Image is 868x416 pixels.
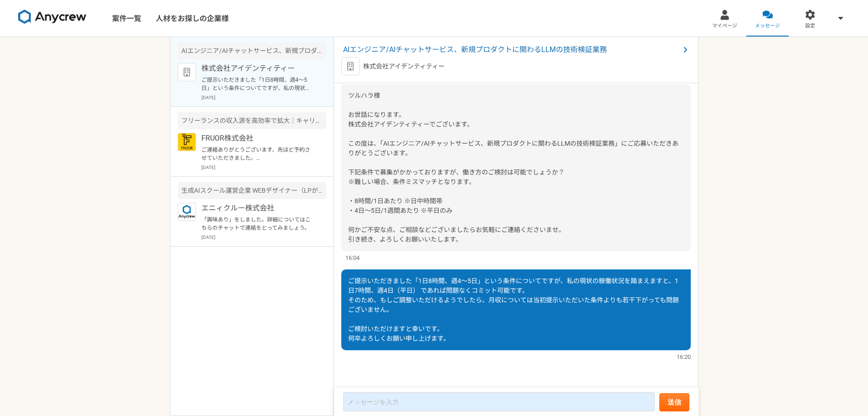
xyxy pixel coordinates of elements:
p: 株式会社アイデンティティー [363,62,445,71]
p: 株式会社アイデンティティー [201,63,314,74]
button: 送信 [659,393,689,411]
img: FRUOR%E3%83%AD%E3%82%B3%E3%82%99.png [178,133,196,151]
p: 「興味あり」をしました。詳細についてはこちらのチャットで連絡をとってみましょう。 [201,216,314,232]
p: [DATE] [201,164,326,171]
p: [DATE] [201,94,326,101]
p: エニィクルー株式会社 [201,203,314,214]
span: ご提示いただきました「1日8時間、週4〜5日」という条件についてですが、私の現状の稼働状況を踏まえますと、1日7時間、週4日（平日） であれば問題なくコミット可能です。 そのため、もしご調整いた... [348,277,679,342]
img: default_org_logo-42cde973f59100197ec2c8e796e4974ac8490bb5b08a0eb061ff975e4574aa76.png [178,63,196,81]
span: ツルハラ様 お世話になります。 株式会社アイデンティティーでございます。 この度は、「AIエンジニア/AIチャットサービス、新規プロダクトに関わるLLMの技術検証業務」にご応募いただきありがとう... [348,92,678,243]
div: フリーランスの収入源を高効率で拡大｜キャリアアドバイザー（完全リモート） [178,112,326,129]
span: 16:04 [345,253,360,262]
div: AIエンジニア/AIチャットサービス、新規プロダクトに関わるLLMの技術検証業務 [178,42,326,59]
img: 8DqYSo04kwAAAAASUVORK5CYII= [18,10,87,24]
div: 生成AIスクール運営企業 WEBデザイナー（LPがメイン） [178,182,326,199]
img: logo_text_blue_01.png [178,203,196,221]
img: default_org_logo-42cde973f59100197ec2c8e796e4974ac8490bb5b08a0eb061ff975e4574aa76.png [341,57,360,75]
span: メッセージ [755,22,780,30]
p: FRUOR株式会社 [201,133,314,144]
p: ご提示いただきました「1日8時間、週4〜5日」という条件についてですが、私の現状の稼働状況を踏まえますと、1日7時間、週4日（平日） であれば問題なくコミット可能です。 そのため、もしご調整いた... [201,76,314,92]
p: [DATE] [201,234,326,241]
span: 16:20 [677,353,691,361]
span: マイページ [712,22,737,30]
p: ご連絡ありがとうございます、先ほど予約させていただきました。 当日はよろしくお願いします [201,146,314,162]
span: 設定 [805,22,815,30]
span: AIエンジニア/AIチャットサービス、新規プロダクトに関わるLLMの技術検証業務 [343,44,680,55]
